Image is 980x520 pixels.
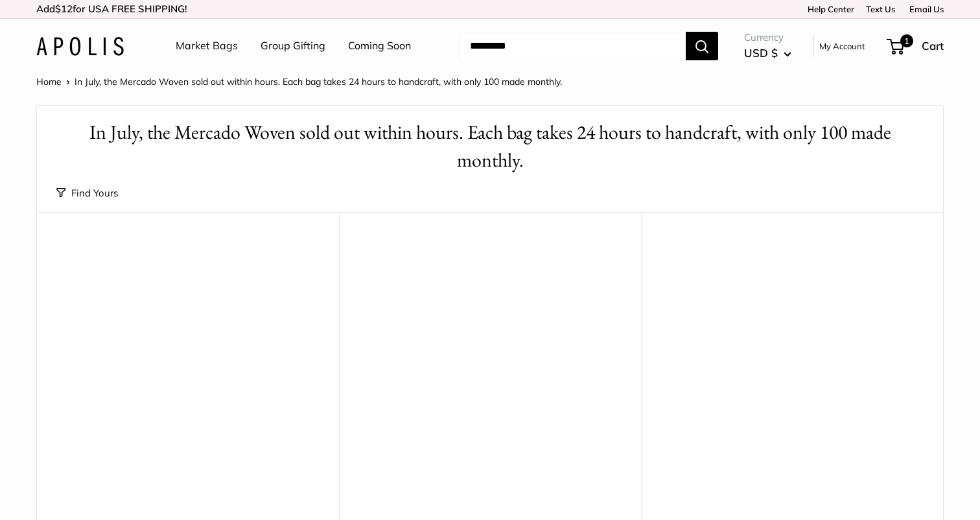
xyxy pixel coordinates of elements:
span: USD $ [744,46,778,60]
nav: Breadcrumb [36,73,562,90]
a: Coming Soon [348,36,411,56]
button: USD $ [744,43,791,64]
a: Help Center [803,4,854,14]
span: 1 [900,34,913,47]
button: Search [686,32,718,60]
a: 1 Cart [888,36,944,56]
span: In July, the Mercado Woven sold out within hours. Each bag takes 24 hours to handcraft, with only... [75,76,562,88]
button: Find Yours [56,184,118,202]
a: Group Gifting [261,36,325,56]
input: Search... [460,32,686,60]
h1: In July, the Mercado Woven sold out within hours. Each bag takes 24 hours to handcraft, with only... [56,119,924,174]
img: Apolis [36,37,124,56]
a: My Account [819,38,865,54]
a: Market Bags [176,36,238,56]
a: Text Us [866,4,895,14]
span: Currency [744,29,791,47]
a: Email Us [905,4,944,14]
a: Home [36,76,62,88]
span: Cart [922,39,944,53]
span: $12 [55,3,73,15]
